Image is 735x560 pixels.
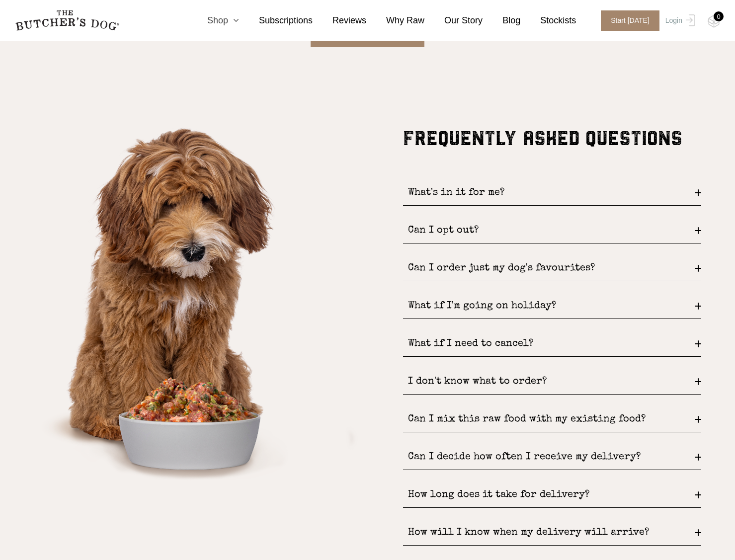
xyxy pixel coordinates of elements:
[403,256,701,281] div: Can I order just my dog's favourites?
[403,127,701,151] h3: FREQUENTLY ASKED QUESTIONS
[403,369,701,395] div: I don't know what to order?
[601,10,659,31] span: Start [DATE]
[239,14,313,27] a: Subscriptions
[403,407,701,432] div: Can I mix this raw food with my existing food?
[591,10,663,31] a: Start [DATE]
[663,10,695,31] a: Login
[714,11,724,21] div: 0
[403,294,701,319] div: What if I'm going on holiday?
[403,331,701,357] div: What if I need to cancel?
[366,14,424,27] a: Why Raw
[424,14,483,27] a: Our Story
[403,180,701,206] div: What's in it for me?
[403,482,701,508] div: How long does it take for delivery?
[403,445,701,470] div: Can I decide how often I receive my delivery?
[708,15,720,28] img: TBD_Cart-Empty.png
[483,14,520,27] a: Blog
[520,14,576,27] a: Stockists
[403,520,701,546] div: How will I know when my delivery will arrive?
[403,218,701,243] div: Can I opt out?
[187,14,239,27] a: Shop
[313,14,366,27] a: Reviews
